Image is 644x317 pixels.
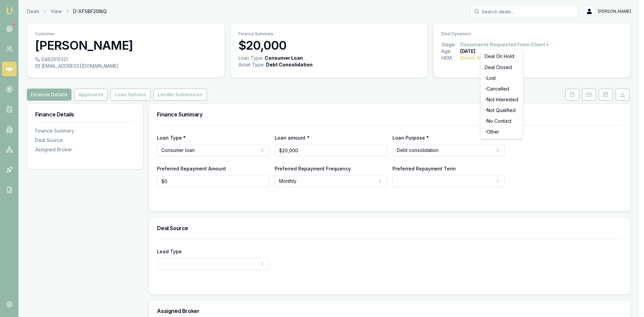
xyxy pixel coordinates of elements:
div: - Not Qualified [482,105,522,116]
div: - Other [482,126,522,137]
div: - Not Interested [482,94,522,105]
div: Deal Closed [482,62,522,73]
div: Documents Requested From Client [480,49,523,139]
div: - No Contact [482,116,522,126]
div: - Lost [482,73,522,84]
div: - Cancelled [482,84,522,94]
div: Deal On Hold [482,51,522,62]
